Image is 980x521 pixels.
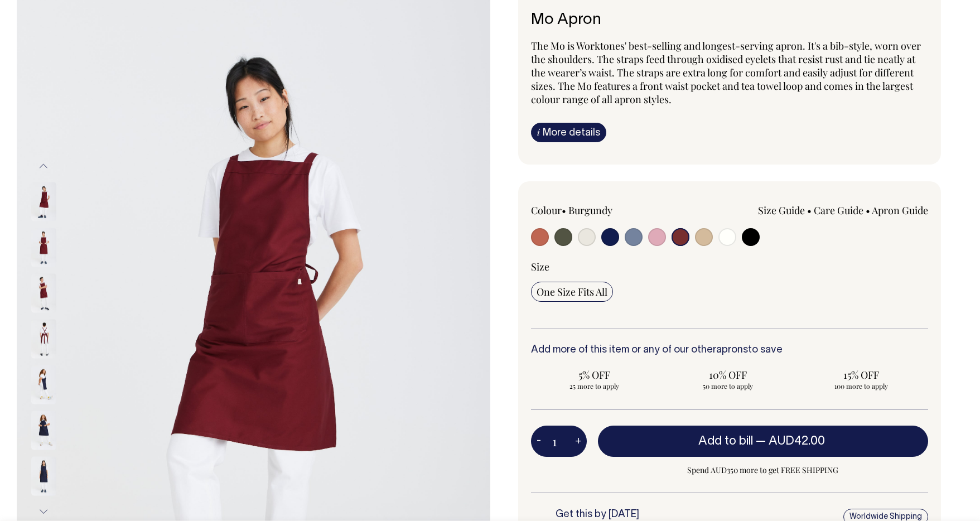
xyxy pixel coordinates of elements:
span: 5% OFF [537,368,652,382]
a: iMore details [531,123,606,142]
span: 25 more to apply [537,382,652,390]
span: • [562,204,566,217]
img: dark-navy [31,457,56,496]
h6: Get this by [DATE] [556,509,748,520]
a: aprons [716,345,748,355]
span: 15% OFF [803,368,919,382]
img: burgundy [31,320,56,359]
img: dark-navy [31,411,56,450]
span: The Mo is Worktones' best-selling and longest-serving apron. It's a bib-style, worn over the shou... [531,39,921,106]
span: Add to bill [698,436,753,447]
button: Previous [35,154,52,179]
span: 10% OFF [670,368,785,382]
h6: Mo Apron [531,12,929,29]
div: Colour [531,204,690,217]
button: Add to bill —AUD42.00 [598,426,929,457]
img: burgundy [31,182,56,221]
span: Spend AUD350 more to get FREE SHIPPING [598,464,929,477]
div: Size [531,260,929,273]
input: One Size Fits All [531,282,613,302]
a: Care Guide [814,204,863,217]
span: • [866,204,870,217]
button: + [569,430,587,452]
label: Burgundy [568,204,612,217]
span: i [537,126,540,138]
input: 10% OFF 50 more to apply [664,365,791,394]
input: 15% OFF 100 more to apply [798,365,924,394]
span: 50 more to apply [670,382,785,390]
input: 5% OFF 25 more to apply [531,365,658,394]
span: AUD42.00 [769,436,825,447]
button: - [531,430,547,452]
img: burgundy [31,228,56,267]
img: burgundy [31,274,56,313]
a: Size Guide [758,204,805,217]
img: dark-navy [31,365,56,404]
span: One Size Fits All [537,285,607,298]
span: 100 more to apply [803,382,919,390]
span: — [756,436,828,447]
h6: Add more of this item or any of our other to save [531,345,929,356]
span: • [807,204,812,217]
a: Apron Guide [872,204,928,217]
